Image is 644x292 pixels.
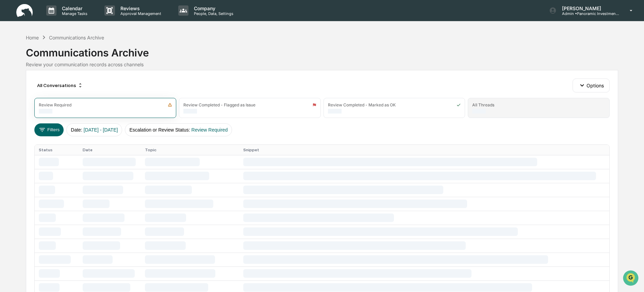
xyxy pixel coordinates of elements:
div: Review Required [39,102,71,107]
img: icon [457,103,461,107]
p: Admin • Panoramic Investment Advisors [557,11,620,16]
div: We're available if you need us! [23,59,86,64]
div: All Threads [472,102,494,107]
p: People, Data, Settings [188,11,237,16]
a: Powered byPylon [48,115,82,120]
span: Data Lookup [14,99,43,105]
div: 🗄️ [49,86,55,92]
p: Manage Tasks [56,11,91,16]
th: Topic [141,145,239,155]
p: Company [188,5,237,11]
th: Status [35,145,79,155]
span: [DATE] - [DATE] [84,127,118,133]
th: Snippet [239,145,610,155]
button: Options [573,79,610,92]
button: Date:[DATE] - [DATE] [66,123,122,136]
a: 🗄️Attestations [47,83,87,95]
p: [PERSON_NAME] [557,5,620,11]
p: How can we help? [7,14,124,25]
span: Attestations [56,86,84,92]
div: 🖐️ [7,86,12,92]
div: Review your communication records across channels [26,62,618,67]
div: All Conversations [34,80,86,91]
iframe: Open customer support [622,270,641,288]
button: Filters [34,123,64,136]
div: Review Completed - Marked as OK [328,102,396,107]
img: logo [16,4,33,17]
p: Calendar [56,5,91,11]
p: Approval Management [115,11,165,16]
span: Pylon [68,115,82,120]
a: 🖐️Preclearance [4,83,47,95]
a: 🔎Data Lookup [4,96,46,108]
th: Date [79,145,141,155]
img: icon [168,103,172,107]
div: Communications Archive [26,41,618,59]
div: Start new chat [23,52,112,59]
img: icon [312,103,316,107]
p: Reviews [115,5,165,11]
div: Communications Archive [49,35,104,40]
img: 1746055101610-c473b297-6a78-478c-a979-82029cc54cd1 [7,52,19,64]
div: Home [26,35,39,40]
button: Escalation or Review Status:Review Required [125,123,232,136]
button: Start new chat [116,54,124,62]
div: Review Completed - Flagged as Issue [183,102,255,107]
span: Preclearance [14,86,44,92]
span: Review Required [192,127,228,133]
div: 🔎 [7,99,12,105]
